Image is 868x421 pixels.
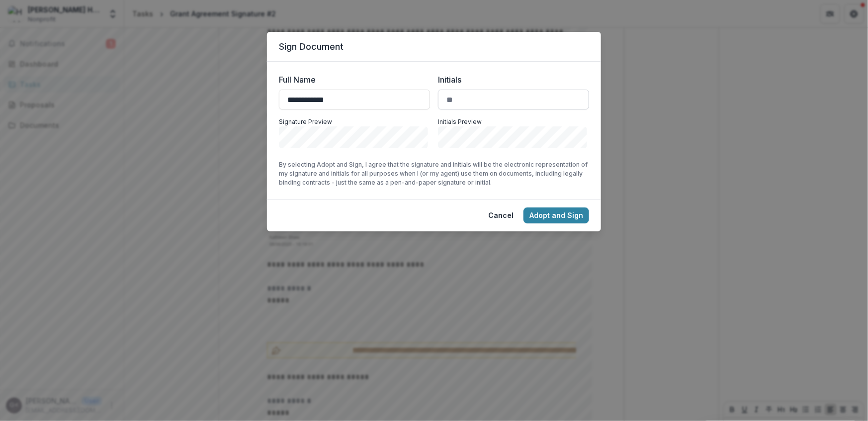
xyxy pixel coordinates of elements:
button: Cancel [482,208,520,223]
p: By selecting Adopt and Sign, I agree that the signature and initials will be the electronic repre... [279,160,589,187]
label: Full Name [279,74,424,86]
p: Signature Preview [279,117,430,126]
header: Sign Document [267,32,601,62]
p: Initials Preview [438,117,589,126]
label: Initials [438,74,583,86]
button: Adopt and Sign [523,208,589,223]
